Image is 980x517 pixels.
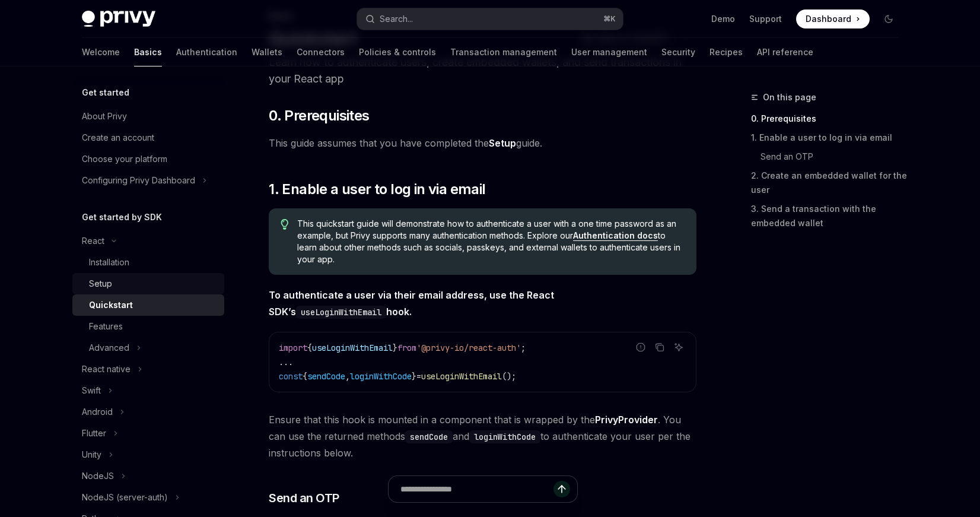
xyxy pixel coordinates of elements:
[359,38,436,66] a: Policies & controls
[72,148,224,170] a: Choose your platform
[82,173,195,188] div: Configuring Privy Dashboard
[72,127,224,148] a: Create an account
[82,490,168,505] div: NodeJS (server-auth)
[307,342,312,353] span: {
[176,38,237,66] a: Authentication
[72,294,224,316] a: Quickstart
[879,9,898,28] button: Toggle dark mode
[82,448,101,462] div: Unity
[279,357,293,367] span: ...
[595,414,658,426] a: PrivyProvider
[82,469,114,483] div: NodeJS
[400,476,553,502] input: Ask a question...
[72,252,224,273] a: Installation
[89,298,133,312] div: Quickstart
[72,380,224,401] button: Swift
[134,38,162,66] a: Basics
[89,341,129,355] div: Advanced
[82,405,113,419] div: Android
[573,230,658,241] a: Authentication docs
[416,342,521,353] span: '@privy-io/react-auth'
[796,9,870,28] a: Dashboard
[82,234,104,248] div: React
[72,170,224,191] button: Configuring Privy Dashboard
[380,12,413,26] div: Search...
[269,106,369,125] span: 0. Prerequisites
[421,371,502,382] span: useLoginWithEmail
[72,106,224,127] a: About Privy
[89,277,112,291] div: Setup
[72,273,224,294] a: Setup
[82,362,131,376] div: React native
[72,316,224,337] a: Features
[82,109,127,123] div: About Privy
[297,218,685,265] span: This quickstart guide will demonstrate how to authenticate a user with a one time password as an ...
[303,371,307,382] span: {
[711,13,735,25] a: Demo
[72,230,224,252] button: React
[72,337,224,359] button: Advanced
[312,342,393,353] span: useLoginWithEmail
[469,430,540,443] code: loginWithCode
[82,38,120,66] a: Welcome
[297,38,345,66] a: Connectors
[412,371,416,382] span: }
[751,199,908,233] a: 3. Send a transaction with the embedded wallet
[72,487,224,508] button: NodeJS (server-auth)
[521,342,526,353] span: ;
[751,166,908,199] a: 2. Create an embedded wallet for the user
[553,481,570,497] button: Send message
[489,137,516,150] a: Setup
[709,38,743,66] a: Recipes
[82,383,101,398] div: Swift
[72,401,224,423] button: Android
[571,38,647,66] a: User management
[671,340,686,355] button: Ask AI
[269,135,696,151] span: This guide assumes that you have completed the guide.
[502,371,516,382] span: ();
[279,371,303,382] span: const
[350,371,412,382] span: loginWithCode
[269,411,696,461] span: Ensure that this hook is mounted in a component that is wrapped by the . You can use the returned...
[82,11,155,27] img: dark logo
[757,38,813,66] a: API reference
[416,371,421,382] span: =
[82,210,162,224] h5: Get started by SDK
[450,38,557,66] a: Transaction management
[82,152,167,166] div: Choose your platform
[751,128,908,147] a: 1. Enable a user to log in via email
[751,109,908,128] a: 0. Prerequisites
[281,219,289,230] svg: Tip
[269,180,485,199] span: 1. Enable a user to log in via email
[397,342,416,353] span: from
[405,430,453,443] code: sendCode
[252,38,282,66] a: Wallets
[806,13,851,25] span: Dashboard
[652,340,667,355] button: Copy the contents from the code block
[345,371,350,382] span: ,
[269,54,696,87] p: Learn how to authenticate users, create embedded wallets, and send transactions in your React app
[82,426,106,440] div: Flutter
[89,255,129,269] div: Installation
[393,342,397,353] span: }
[72,359,224,380] button: React native
[296,306,386,319] code: useLoginWithEmail
[633,340,648,355] button: Report incorrect code
[279,342,307,353] span: import
[72,465,224,487] button: NodeJS
[72,444,224,465] button: Unity
[661,38,695,66] a: Security
[751,147,908,166] a: Send an OTP
[763,90,816,104] span: On this page
[82,131,154,145] div: Create an account
[89,319,123,334] div: Features
[603,14,616,24] span: ⌘ K
[269,289,554,318] strong: To authenticate a user via their email address, use the React SDK’s hook.
[307,371,345,382] span: sendCode
[82,85,129,100] h5: Get started
[749,13,782,25] a: Support
[357,8,623,30] button: Search...⌘K
[72,423,224,444] button: Flutter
